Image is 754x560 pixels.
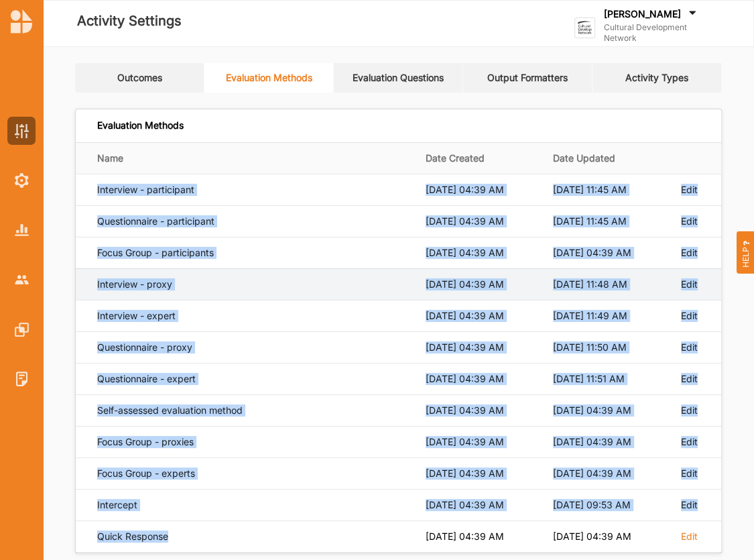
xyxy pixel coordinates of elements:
[426,499,534,511] div: [DATE] 04:39 AM
[681,373,698,385] label: Edit
[426,467,534,480] div: [DATE] 04:39 AM
[681,278,698,290] label: Edit
[553,184,662,196] div: [DATE] 11:45 AM
[204,63,334,93] a: Evaluation Methods
[97,119,184,131] div: Evaluation Methods
[7,216,36,244] a: System Reports
[426,436,534,448] div: [DATE] 04:39 AM
[681,310,698,322] label: Edit
[553,152,615,164] strong: Date Updated
[574,17,595,38] img: logo
[681,341,698,353] label: Edit
[463,63,592,93] a: Output Formatters
[553,310,662,322] div: [DATE] 11:49 AM
[7,315,36,343] a: Features
[553,247,662,259] div: [DATE] 04:39 AM
[553,530,662,543] div: [DATE] 04:39 AM
[97,373,407,385] div: Questionnaire - expert
[7,365,36,393] a: System Logs
[97,499,407,511] div: Intercept
[7,166,36,194] a: System Settings
[681,247,698,259] label: Edit
[7,117,36,145] a: Activity Settings
[553,499,662,511] div: [DATE] 09:53 AM
[426,152,485,164] strong: Date Created
[592,63,722,93] a: Activity Types
[97,436,407,448] div: Focus Group - proxies
[426,215,534,227] div: [DATE] 04:39 AM
[681,499,698,511] label: Edit
[97,184,407,196] div: Interview - participant
[426,341,534,353] div: [DATE] 04:39 AM
[97,215,407,227] div: Questionnaire - participant
[97,341,407,353] div: Questionnaire - proxy
[77,10,182,32] label: Activity Settings
[97,310,407,322] div: Interview - expert
[97,152,123,164] strong: Name
[15,173,29,188] img: System Settings
[426,373,534,385] div: [DATE] 04:39 AM
[681,436,698,448] label: Edit
[15,372,29,386] img: System Logs
[553,436,662,448] div: [DATE] 04:39 AM
[426,184,534,196] div: [DATE] 04:39 AM
[75,63,204,93] a: Outcomes
[681,467,698,480] label: Edit
[681,404,698,416] label: Edit
[553,467,662,480] div: [DATE] 04:39 AM
[426,278,534,290] div: [DATE] 04:39 AM
[604,22,714,44] label: Cultural Development Network
[97,247,407,259] div: Focus Group - participants
[334,63,463,93] a: Evaluation Questions
[11,9,32,34] img: logo
[97,530,407,543] div: Quick Response
[97,278,407,290] div: Interview - proxy
[15,124,29,138] img: Activity Settings
[15,224,29,235] img: System Reports
[553,404,662,416] div: [DATE] 04:39 AM
[553,215,662,227] div: [DATE] 11:45 AM
[7,266,36,294] a: Accounts & Users
[15,323,29,337] img: Features
[553,341,662,353] div: [DATE] 11:50 AM
[15,275,29,284] img: Accounts & Users
[681,184,698,196] label: Edit
[97,404,407,416] div: Self-assessed evaluation method
[426,247,534,259] div: [DATE] 04:39 AM
[553,278,662,290] div: [DATE] 11:48 AM
[604,8,681,20] label: [PERSON_NAME]
[553,373,662,385] div: [DATE] 11:51 AM
[426,310,534,322] div: [DATE] 04:39 AM
[426,530,534,543] div: [DATE] 04:39 AM
[97,467,407,480] div: Focus Group - experts
[681,215,698,227] label: Edit
[426,404,534,416] div: [DATE] 04:39 AM
[681,530,698,543] label: Edit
